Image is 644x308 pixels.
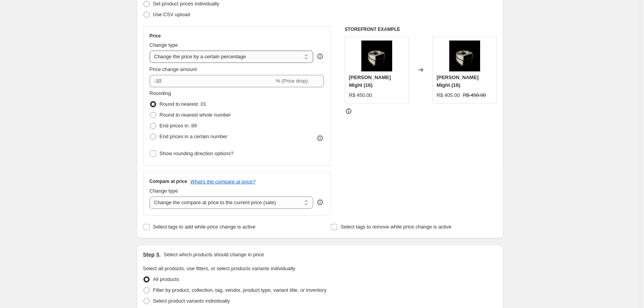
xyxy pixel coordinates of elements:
div: help [316,198,324,206]
p: Select which products should change in price [164,251,264,259]
div: R$ 450.00 [349,91,372,99]
span: Round to nearest .01 [160,101,206,107]
span: Change type [150,188,178,194]
span: Show rounding direction options? [160,151,234,156]
span: Select tags to add while price change is active [153,224,256,230]
img: Anel_de_Prata_Might_Old_Siller_5_80x.png [449,41,480,71]
div: R$ 405.00 [437,91,460,99]
h3: Price [150,33,161,39]
span: [PERSON_NAME] Might (16) [437,74,479,88]
span: Select tags to remove while price change is active [341,224,452,230]
span: % (Price drop) [276,78,308,84]
span: End prices in .99 [160,123,197,129]
h3: Compare at price [150,178,187,184]
span: Select all products, use filters, or select products variants individually [143,266,295,271]
span: End prices in a certain number [160,134,228,139]
span: Round to nearest whole number [160,112,231,118]
span: Price change amount [150,66,197,72]
span: Rounding [150,90,171,96]
span: Select product variants individually [153,298,230,304]
h6: STOREFRONT EXAMPLE [345,26,497,32]
strike: R$ 450.00 [463,91,486,99]
span: [PERSON_NAME] Might (16) [349,74,391,88]
button: What's the compare at price? [191,179,256,184]
span: Use CSV upload [153,12,190,17]
h2: Step 3. [143,251,161,259]
div: help [316,52,324,60]
span: Filter by product, collection, tag, vendor, product type, variant title, or inventory [153,287,327,293]
input: -15 [150,75,274,87]
span: Set product prices individually [153,1,219,7]
span: Change type [150,42,178,48]
img: Anel_de_Prata_Might_Old_Siller_5_80x.png [361,41,392,71]
span: All products [153,276,179,282]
